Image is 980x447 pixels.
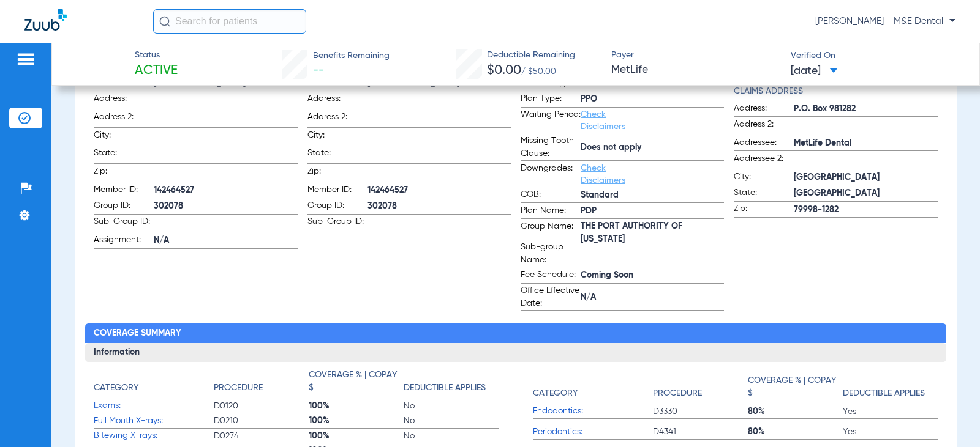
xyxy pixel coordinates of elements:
app-breakdown-title: Procedure [214,369,309,399]
span: 80% [748,426,843,438]
span: Assignment: [94,234,154,248]
span: Waiting Period: [521,108,581,133]
span: PPO [581,93,724,106]
span: Office Effective Date: [521,284,581,310]
span: Payer [611,49,780,62]
span: D0120 [214,400,309,412]
span: Deductible Remaining [487,49,575,62]
span: 100% [309,415,404,427]
h4: Category [94,382,138,394]
a: Check Disclaimers [581,164,625,185]
iframe: Chat Widget [919,388,980,447]
app-breakdown-title: Category [94,369,214,399]
app-breakdown-title: Category [533,369,653,404]
span: Address 2: [307,111,367,127]
span: Benefits Remaining [313,50,390,62]
span: [GEOGRAPHIC_DATA] [794,187,937,200]
input: Search for patients [153,9,306,34]
a: Check Disclaimers [581,110,625,131]
span: Plan Name: [521,204,581,219]
h4: Coverage % | Copay $ [309,369,398,394]
span: Status [135,49,178,62]
span: D3330 [653,405,748,418]
span: No [404,430,499,442]
h3: Information [85,343,946,363]
span: Group ID: [307,199,367,214]
h4: Coverage % | Copay $ [748,374,837,400]
app-breakdown-title: Coverage % | Copay $ [748,369,843,404]
h4: Deductible Applies [404,382,486,394]
span: Missing Tooth Clause: [521,135,581,160]
span: MetLife Dental [794,137,937,150]
span: Address 2: [734,118,794,135]
span: Sub-Group ID: [94,215,154,232]
span: D0210 [214,415,309,427]
span: Sub-Group ID: [307,215,367,232]
span: Address: [94,92,154,109]
span: Plan Type: [521,92,581,107]
span: Sub-group Name: [521,241,581,267]
span: / $50.00 [521,67,556,76]
span: D4341 [653,426,748,438]
span: Endodontics: [533,405,653,418]
span: P.O. Box 981282 [794,103,937,116]
span: 142464527 [154,184,297,197]
span: State: [307,147,367,163]
span: 79998-1282 [794,204,937,216]
span: Verified On [791,50,960,62]
span: Group ID: [94,199,154,214]
span: Coming Soon [581,269,724,282]
span: [GEOGRAPHIC_DATA] [794,171,937,184]
span: [PERSON_NAME] - M&E Dental [815,15,956,28]
span: City: [94,129,154,146]
h4: Procedure [214,382,263,394]
span: $0.00 [487,64,521,77]
span: 302078 [154,200,297,213]
span: MetLife [611,62,780,78]
span: Downgrades: [521,162,581,187]
span: Standard [581,189,724,202]
span: THE PORT AUTHORITY OF [US_STATE] [581,227,724,240]
span: 80% [748,405,843,418]
span: Periodontics: [533,426,653,438]
img: Search Icon [159,16,170,27]
span: N/A [581,291,724,304]
span: Zip: [94,165,154,182]
span: Zip: [307,165,367,182]
span: City: [307,129,367,146]
app-breakdown-title: Deductible Applies [404,369,499,399]
span: 100% [309,400,404,412]
span: State: [94,147,154,163]
span: No [404,400,499,412]
span: Member ID: [94,183,154,198]
span: COB: [521,188,581,203]
h2: Coverage Summary [85,323,946,343]
span: State: [734,187,794,201]
img: hamburger-icon [16,52,36,67]
span: Active [135,62,178,79]
span: No [404,415,499,427]
h4: Procedure [653,387,702,400]
span: -- [313,65,324,76]
span: Exams: [94,399,214,412]
span: D0274 [214,430,309,442]
span: Zip: [734,202,794,217]
span: PDP [581,205,724,218]
span: N/A [154,234,297,247]
span: 142464527 [367,184,511,197]
span: 302078 [367,200,511,213]
h4: Claims Address [734,85,937,98]
span: Full Mouth X-rays: [94,415,214,427]
app-breakdown-title: Coverage % | Copay $ [309,369,404,399]
span: Yes [843,426,938,438]
span: Group Name: [521,220,581,240]
span: Yes [843,405,938,418]
span: Addressee 2: [734,152,794,169]
span: Address: [307,92,367,109]
span: Fee Schedule: [521,268,581,283]
img: Zuub Logo [24,9,67,31]
span: Address: [734,102,794,117]
span: Addressee: [734,136,794,151]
